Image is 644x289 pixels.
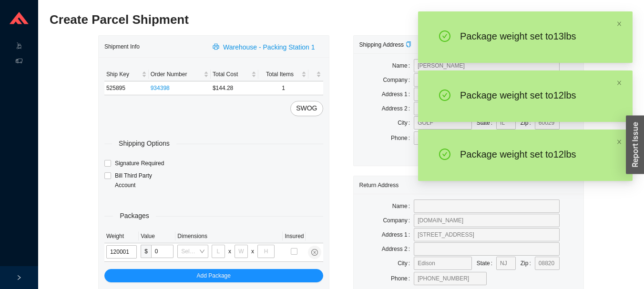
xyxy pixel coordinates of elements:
[460,149,602,160] div: Package weight set to 12 lb s
[197,271,231,280] span: Add Package
[296,103,317,114] span: SWOG
[258,68,309,81] th: Total Items sortable
[211,81,258,95] td: $144.28
[391,131,414,145] label: Phone
[212,245,225,258] input: L
[104,68,149,81] th: Ship Key sortable
[521,257,535,270] label: Zip
[382,228,414,241] label: Address 1
[104,269,323,282] button: Add Package
[382,102,414,115] label: Address 2
[616,80,622,86] span: close
[141,245,151,258] span: $
[308,68,323,81] th: undefined sortable
[111,171,174,190] span: Bill Third Party Account
[398,257,414,270] label: City
[392,199,414,213] label: Name
[251,247,254,256] div: x
[228,247,231,256] div: x
[113,210,155,221] span: Packages
[391,272,414,285] label: Phone
[616,21,622,27] span: close
[477,257,496,270] label: State
[139,229,175,243] th: Value
[439,90,450,103] span: check-circle
[211,68,258,81] th: Total Cost sortable
[382,88,414,101] label: Address 1
[175,229,283,243] th: Dimensions
[383,214,414,227] label: Company
[406,40,411,50] div: Copy
[112,138,176,149] span: Shipping Options
[260,70,300,79] span: Total Items
[16,275,22,280] span: right
[308,246,321,259] button: close-circle
[382,242,414,256] label: Address 2
[257,245,275,258] input: H
[398,116,414,130] label: City
[104,38,207,55] div: Shipment Info
[258,81,309,95] td: 1
[106,70,140,79] span: Ship Key
[406,41,411,47] span: copy
[111,159,168,168] span: Signature Required
[151,85,170,91] a: 934398
[235,245,248,258] input: W
[151,70,202,79] span: Order Number
[439,149,450,162] span: check-circle
[460,90,602,101] div: Package weight set to 12 lb s
[460,30,602,42] div: Package weight set to 13 lb s
[359,41,411,48] span: Shipping Address
[223,42,315,53] span: Warehouse - Packing Station 1
[283,229,306,243] th: Insured
[616,139,622,145] span: close
[149,68,211,81] th: Order Number sortable
[50,11,487,28] h2: Create Parcel Shipment
[104,229,139,243] th: Weight
[104,81,149,95] td: 525895
[383,73,414,87] label: Company
[213,70,249,79] span: Total Cost
[359,176,578,194] div: Return Address
[392,59,414,72] label: Name
[290,101,323,116] button: SWOG
[213,43,221,51] span: printer
[439,30,450,44] span: check-circle
[207,40,323,53] button: printerWarehouse - Packing Station 1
